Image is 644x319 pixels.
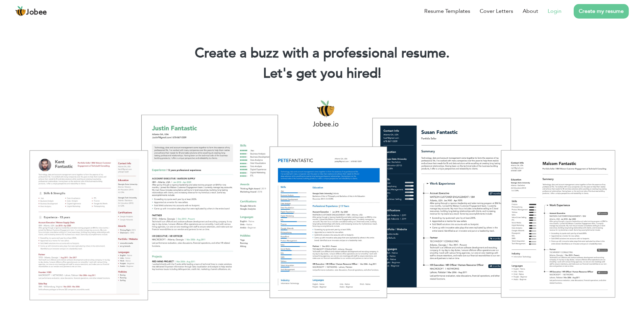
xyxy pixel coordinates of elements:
[10,45,634,62] h1: Create a buzz with a professional resume.
[15,6,47,17] a: Jobee
[574,4,629,19] a: Create my resume
[10,65,634,82] h2: Let's
[480,7,513,15] a: Cover Letters
[378,64,381,83] span: |
[296,64,381,83] span: get you hired!
[523,7,538,15] a: About
[424,7,470,15] a: Resume Templates
[26,9,47,16] span: Jobee
[15,6,26,17] img: jobee.io
[548,7,562,15] a: Login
